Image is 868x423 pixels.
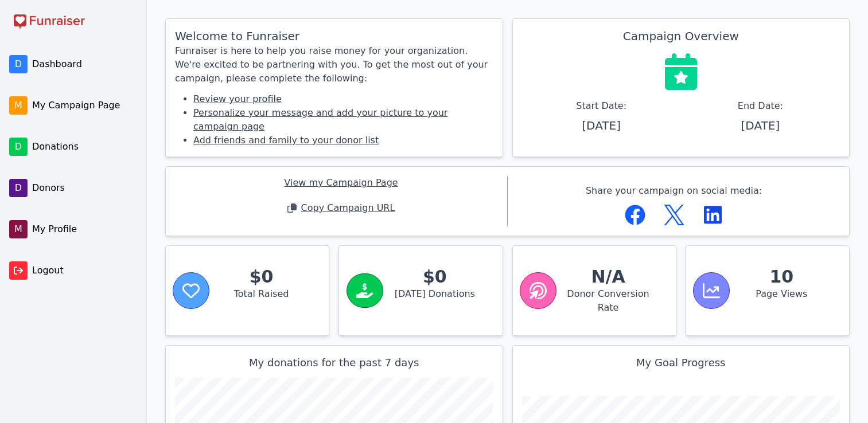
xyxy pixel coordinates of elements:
[281,194,402,222] button: Copy your Campaign URL to your clipboard.
[9,220,28,238] span: M
[32,222,134,236] span: My Profile
[9,138,28,156] span: D
[735,287,828,315] span: Page Views
[561,287,655,315] span: Donor Conversion Rate
[681,117,840,134] span: [DATE]
[522,355,840,371] h3: My Goal Progress
[32,57,134,71] span: Dashboard
[215,267,308,287] strong: $0
[561,267,655,287] strong: N/A
[9,55,28,73] span: D
[388,267,481,287] strong: $0
[703,205,723,225] a: Linked In
[301,201,395,215] span: Copy Campaign URL
[681,99,840,134] li: End Date:
[388,287,481,315] span: [DATE] Donations
[32,264,137,277] span: Logout
[664,205,684,225] a: X
[32,99,134,112] span: My Campaign Page
[623,28,739,44] h2: Campaign Overview
[522,117,681,134] span: [DATE]
[193,107,447,132] a: Personalize your message and add your picture to your campaign page
[586,184,762,198] p: Share your campaign on social media:
[9,179,28,197] span: D
[32,140,134,154] span: Donations
[704,205,722,225] span: Linked In
[175,28,493,44] h2: Welcome to Funraiser
[14,14,85,30] img: Funraiser logo
[193,135,379,146] a: Add friends and family to your donor list
[175,355,493,371] h3: My donations for the past 7 days
[625,205,645,225] a: Facebook
[284,176,398,190] a: View my Campaign Page
[175,44,493,85] p: Funraiser is here to help you raise money for your organization. We're excited to be partnering w...
[215,287,308,315] span: Total Raised
[193,93,282,104] a: Review your profile
[522,99,681,134] li: Start Date:
[32,181,134,195] span: Donors
[9,96,28,115] span: M
[735,267,828,287] strong: 10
